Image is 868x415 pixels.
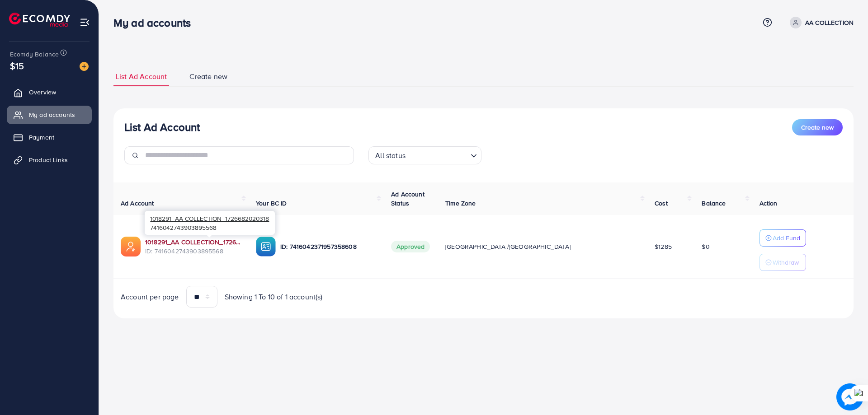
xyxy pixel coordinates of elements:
span: Cost [655,199,668,208]
span: 1018291_AA COLLECTION_1726682020318 [150,214,269,223]
span: Balance [702,199,726,208]
p: Withdraw [773,257,799,268]
span: Account per page [121,292,179,302]
a: Overview [7,83,92,101]
img: ic-ba-acc.ded83a64.svg [256,237,276,256]
a: AA COLLECTION [786,17,854,28]
span: My ad accounts [29,110,75,119]
span: Approved [391,241,430,252]
img: image [836,383,863,410]
img: image [80,62,89,71]
a: My ad accounts [7,106,92,124]
div: 7416042743903895568 [145,211,275,235]
span: Create new [801,123,834,132]
span: Payment [29,133,54,142]
a: 1018291_AA COLLECTION_1726682020318 [145,238,241,247]
span: Action [759,199,778,208]
span: Create new [189,71,227,82]
span: Overview [29,88,56,97]
a: Payment [7,128,92,146]
span: ID: 7416042743903895568 [145,247,241,256]
h3: List Ad Account [124,121,200,134]
input: Search for option [408,147,467,162]
p: AA COLLECTION [805,17,854,28]
span: All status [373,149,407,162]
div: Search for option [368,146,481,164]
button: Add Fund [759,229,806,247]
img: menu [80,17,90,28]
span: Time Zone [445,199,476,208]
span: Ad Account Status [391,190,425,208]
button: Create new [792,119,843,135]
p: Add Fund [773,233,800,243]
img: logo [9,13,70,27]
span: $0 [702,242,709,251]
a: Product Links [7,151,92,169]
span: Product Links [29,155,68,164]
p: ID: 7416042371957358608 [280,241,377,252]
span: Ad Account [121,199,154,208]
span: $15 [10,59,24,72]
span: List Ad Account [116,71,167,82]
span: Showing 1 To 10 of 1 account(s) [225,292,323,302]
img: ic-ads-acc.e4c84228.svg [121,237,141,256]
h3: My ad accounts [113,16,198,29]
span: [GEOGRAPHIC_DATA]/[GEOGRAPHIC_DATA] [445,242,571,251]
span: Ecomdy Balance [10,50,59,59]
span: Your BC ID [256,199,287,208]
span: $1285 [655,242,672,251]
button: Withdraw [759,254,806,271]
